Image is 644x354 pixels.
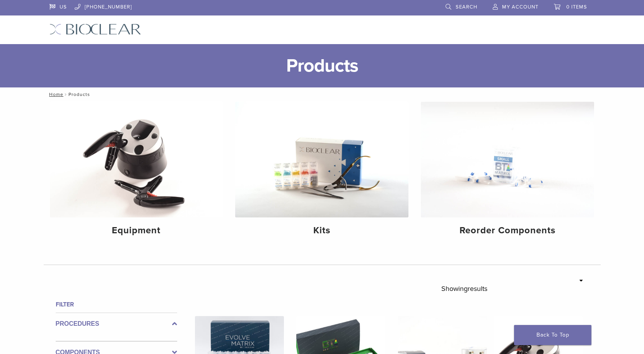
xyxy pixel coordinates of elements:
[421,102,594,217] img: Reorder Components
[56,224,217,238] h4: Equipment
[50,24,141,35] img: Bioclear
[427,224,588,238] h4: Reorder Components
[502,4,538,10] span: My Account
[47,92,63,97] a: Home
[44,87,601,101] nav: Products
[456,4,477,10] span: Search
[241,224,402,238] h4: Kits
[421,102,594,243] a: Reorder Components
[50,102,223,243] a: Equipment
[566,4,587,10] span: 0 items
[441,280,487,297] p: Showing results
[235,102,408,243] a: Kits
[56,300,177,309] h4: Filter
[514,325,591,345] a: Back To Top
[235,102,408,217] img: Kits
[63,92,68,96] span: /
[50,102,223,217] img: Equipment
[56,319,177,328] label: Procedures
